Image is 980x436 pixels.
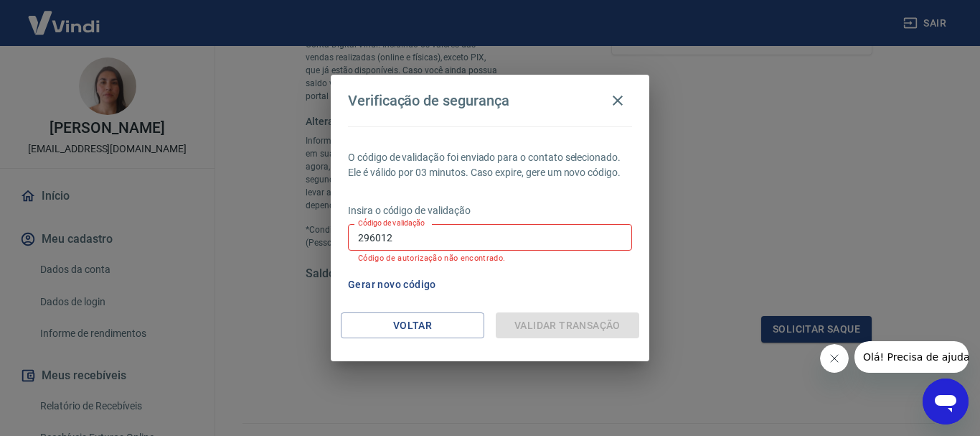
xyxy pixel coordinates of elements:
button: Voltar [341,312,484,339]
iframe: Mensagem da empresa [854,341,969,373]
label: Código de validação [358,218,425,228]
h4: Verificação de segurança [348,92,509,109]
button: Gerar novo código [342,272,442,298]
p: O código de validação foi enviado para o contato selecionado. Ele é válido por 03 minutos. Caso e... [348,150,632,180]
iframe: Botão para abrir a janela de mensagens [923,379,969,425]
p: Código de autorização não encontrado. [358,254,622,263]
p: Insira o código de validação [348,203,632,218]
span: Olá! Precisa de ajuda? [9,10,121,22]
iframe: Fechar mensagem [820,344,849,373]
